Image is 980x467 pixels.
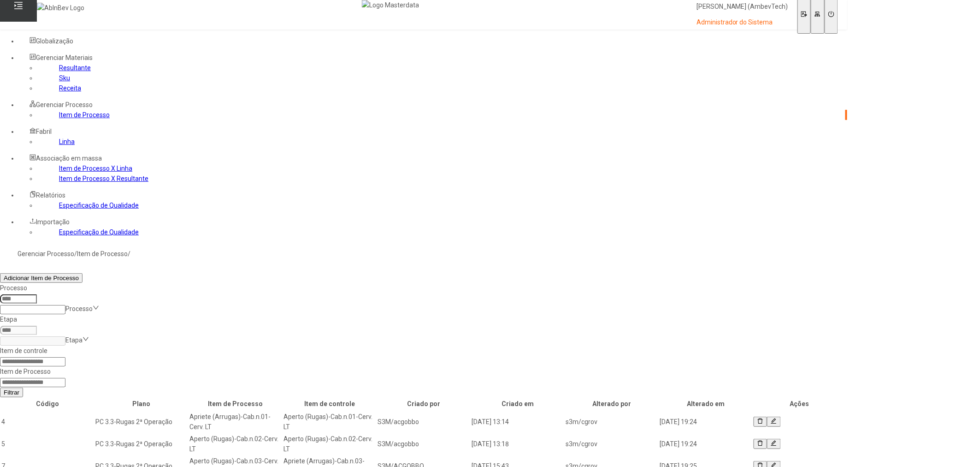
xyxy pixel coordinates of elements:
a: Resultante [59,64,91,72]
span: Adicionar Item de Processo [4,275,79,281]
td: Apriete (Arrugas)-Cab.n.01-Cerv. LT [189,411,282,432]
td: [DATE] 13:14 [471,411,564,432]
th: Criado por [377,398,470,409]
a: Receita [59,84,81,92]
img: AbInBev Logo [37,3,84,13]
th: Plano [95,398,188,409]
a: Linha [59,138,75,145]
th: Item de Processo [189,398,282,409]
span: Fabril [36,128,52,135]
td: s3m/cgrov [565,433,658,455]
th: Ações [753,398,846,409]
th: Alterado em [659,398,752,409]
a: Sku [59,74,70,82]
a: Item de Processo [77,250,128,257]
span: Gerenciar Processo [36,101,93,108]
p: [PERSON_NAME] (AmbevTech) [697,2,788,12]
a: Especificação de Qualidade [59,228,139,236]
th: Criado em [471,398,564,409]
a: Especificação de Qualidade [59,202,139,209]
nz-breadcrumb-separator: / [128,250,130,257]
th: Código [1,398,94,409]
p: Administrador do Sistema [697,18,788,27]
span: Importação [36,218,70,226]
td: Aperto (Rugas)-Cab.n.01-Cerv. LT [283,411,376,432]
td: PC 3.3-Rugas 2ª Operação [95,411,188,432]
nz-select-placeholder: Processo [65,305,93,312]
td: S3M/acgobbo [377,411,470,432]
td: 4 [1,411,94,432]
span: Globalização [36,37,73,45]
a: Item de Processo X Resultante [59,175,148,182]
a: Item de Processo [59,111,110,119]
th: Item de controle [283,398,376,409]
nz-select-placeholder: Etapa [65,336,83,344]
span: Associação em massa [36,155,102,162]
th: Alterado por [565,398,658,409]
td: s3m/cgrov [565,411,658,432]
nz-breadcrumb-separator: / [74,250,77,257]
td: S3M/acgobbo [377,433,470,455]
td: [DATE] 13:18 [471,433,564,455]
span: Gerenciar Materiais [36,54,93,61]
span: Relatórios [36,192,65,199]
a: Gerenciar Processo [18,250,74,257]
td: PC 3.3-Rugas 2ª Operação [95,433,188,455]
td: [DATE] 19:24 [659,411,752,432]
span: Filtrar [4,389,19,396]
td: [DATE] 19:24 [659,433,752,455]
a: Item de Processo X Linha [59,165,132,172]
td: Aperto (Rugas)-Cab.n.02-Cerv. LT [189,433,282,455]
td: Aperto (Rugas)-Cab.n.02-Cerv. LT [283,433,376,455]
td: 5 [1,433,94,455]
